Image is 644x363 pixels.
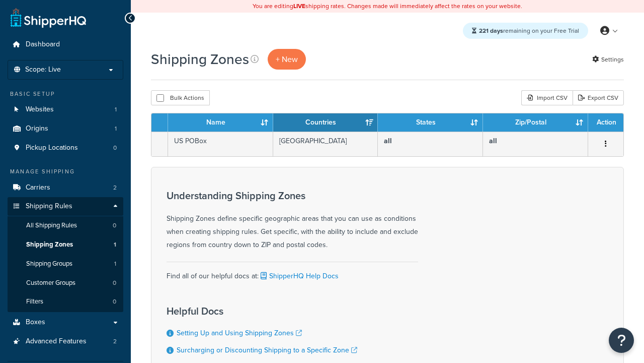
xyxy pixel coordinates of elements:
[26,144,78,152] span: Pickup Locations
[8,178,123,197] li: Carriers
[26,221,77,230] span: All Shipping Rules
[26,240,73,249] span: Shipping Zones
[293,2,305,11] b: LIVE
[8,292,123,311] a: Filters 0
[8,119,123,138] li: Origins
[378,113,483,132] th: States: activate to sort column ascending
[8,119,123,138] a: Origins 1
[26,202,72,211] span: Shipping Rules
[114,240,116,249] span: 1
[113,184,117,192] span: 2
[167,306,357,317] h3: Helpful Docs
[167,190,418,252] div: Shipping Zones define specific geographic areas that you can use as conditions when creating ship...
[113,221,116,230] span: 0
[26,297,43,306] span: Filters
[25,66,61,74] span: Scope: Live
[115,105,117,114] span: 1
[273,132,378,156] td: [GEOGRAPHIC_DATA]
[8,235,123,254] a: Shipping Zones 1
[11,8,86,28] a: ShipperHQ Home
[521,90,573,105] div: Import CSV
[8,332,123,351] li: Advanced Features
[8,292,123,311] li: Filters
[489,136,497,146] b: all
[268,49,306,70] a: + New
[8,100,123,119] a: Websites 1
[8,235,123,254] li: Shipping Zones
[151,49,249,69] h1: Shipping Zones
[259,271,339,281] a: ShipperHQ Help Docs
[8,100,123,119] li: Websites
[113,144,117,152] span: 0
[588,113,623,132] th: Action
[8,90,123,98] div: Basic Setup
[276,53,298,65] span: + New
[8,139,123,157] li: Pickup Locations
[573,90,624,105] a: Export CSV
[26,40,60,49] span: Dashboard
[151,90,210,105] button: Bulk Actions
[483,113,588,132] th: Zip/Postal: activate to sort column ascending
[113,297,116,306] span: 0
[167,190,418,201] h3: Understanding Shipping Zones
[8,216,123,235] li: All Shipping Rules
[8,197,123,312] li: Shipping Rules
[384,136,392,146] b: all
[177,328,302,338] a: Setting Up and Using Shipping Zones
[8,274,123,292] li: Customer Groups
[592,52,624,67] a: Settings
[113,337,117,346] span: 2
[8,255,123,273] a: Shipping Groups 1
[8,178,123,197] a: Carriers 2
[273,113,378,132] th: Countries: activate to sort column ascending
[609,328,634,353] button: Open Resource Center
[8,35,123,54] a: Dashboard
[8,255,123,273] li: Shipping Groups
[8,197,123,216] a: Shipping Rules
[8,216,123,235] a: All Shipping Rules 0
[115,125,117,133] span: 1
[8,274,123,292] a: Customer Groups 0
[26,337,87,346] span: Advanced Features
[8,167,123,176] div: Manage Shipping
[479,26,503,35] strong: 221 days
[463,23,588,39] div: remaining on your Free Trial
[26,125,48,133] span: Origins
[26,260,72,268] span: Shipping Groups
[8,332,123,351] a: Advanced Features 2
[8,139,123,157] a: Pickup Locations 0
[167,262,418,283] div: Find all of our helpful docs at:
[26,105,54,114] span: Websites
[26,279,75,287] span: Customer Groups
[113,279,116,287] span: 0
[114,260,116,268] span: 1
[168,132,273,156] td: US POBox
[26,318,45,327] span: Boxes
[26,184,50,192] span: Carriers
[8,313,123,332] a: Boxes
[177,345,357,355] a: Surcharging or Discounting Shipping to a Specific Zone
[168,113,273,132] th: Name: activate to sort column ascending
